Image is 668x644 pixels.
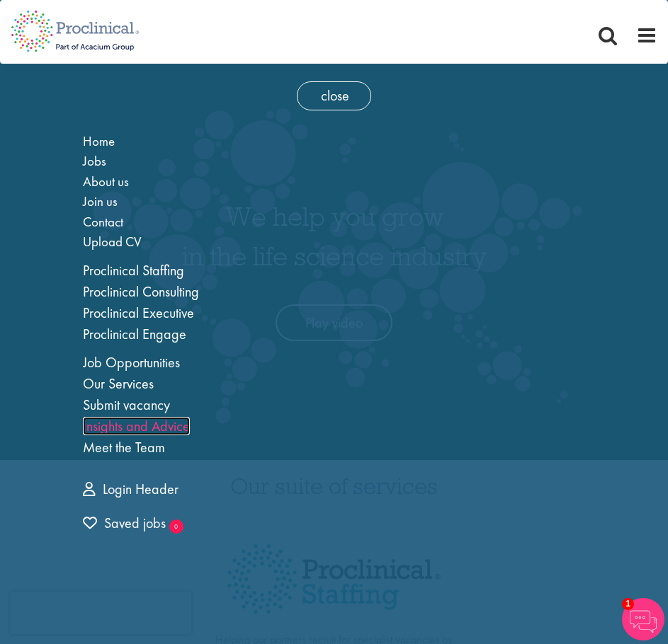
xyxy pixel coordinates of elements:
a: Insights and Advice [83,417,190,435]
a: Contact [83,213,123,231]
a: Proclinical Staffing [83,261,184,280]
a: About us [83,173,129,190]
a: Login Header [83,480,179,498]
span: close [297,81,371,110]
a: 0 jobs in shortlist [83,513,166,534]
img: Chatbot [622,598,664,640]
span: Saved jobs [83,514,166,532]
a: Job Opportunities [83,353,180,372]
a: Home [83,132,115,150]
sub: 0 [169,519,183,534]
a: Jobs [83,152,106,170]
a: Submit vacancy [83,396,170,414]
a: Meet the Team [83,438,165,456]
a: Our Services [83,374,154,393]
a: Join us [83,192,118,210]
a: Proclinical Engage [83,325,186,343]
span: 1 [622,598,634,610]
a: Proclinical Consulting [83,282,199,301]
a: Proclinical Executive [83,304,194,322]
a: Upload CV [83,233,142,251]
